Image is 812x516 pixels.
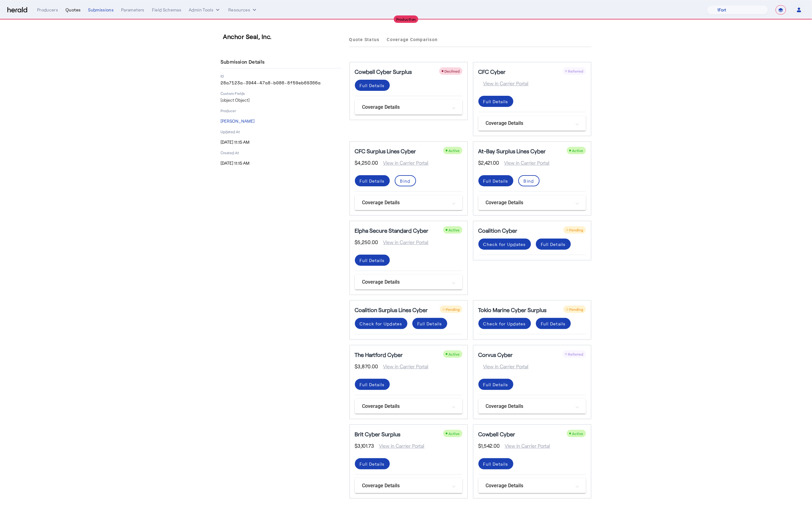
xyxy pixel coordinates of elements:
div: Check for Updates [360,320,402,327]
span: View in Carrier Portal [478,80,529,87]
mat-expansion-panel-header: Coverage Details [355,478,462,493]
mat-panel-title: Coverage Details [486,482,571,489]
button: Full Details [478,96,513,107]
span: $3,870.00 [355,363,378,370]
button: Full Details [355,255,390,266]
a: Coverage Comparison [387,32,438,47]
h5: CFC Surplus Lines Cyber [355,147,416,155]
div: Bind [524,178,534,184]
div: Quotes [65,7,81,13]
h5: Tokio Marine Cyber Surplus [478,306,547,314]
div: Full Details [541,241,566,247]
span: View in Carrier Portal [500,442,550,450]
div: Full Details [483,178,508,184]
span: View in Carrier Portal [378,239,429,246]
p: [DATE] 11:15 AM [221,139,342,145]
p: [object Object] [221,97,342,103]
div: Submissions [88,7,114,13]
p: 28a7123a-3944-47a8-b086-8f59eb69366a [221,80,342,86]
mat-expansion-panel-header: Coverage Details [478,399,586,414]
span: Coverage Comparison [387,37,438,42]
span: View in Carrier Portal [374,442,425,450]
p: [DATE] 11:15 AM [221,160,342,166]
p: Producer [221,108,342,113]
span: Active [449,431,460,436]
button: Full Details [355,458,390,469]
span: $2,421.00 [478,159,499,167]
span: Declined [445,69,460,73]
div: Check for Updates [483,320,526,327]
div: Parameters [121,7,145,13]
h5: Coalition Cyber [478,226,518,235]
mat-expansion-panel-header: Coverage Details [355,100,462,115]
div: Full Details [360,381,385,388]
div: Full Details [541,320,566,327]
mat-expansion-panel-header: Coverage Details [355,399,462,414]
h5: At-Bay Surplus Lines Cyber [478,147,546,155]
span: View in Carrier Portal [378,363,429,370]
div: Production [394,15,419,23]
button: Full Details [355,379,390,390]
mat-expansion-panel-header: Coverage Details [478,116,586,131]
span: Active [572,431,583,436]
mat-panel-title: Coverage Details [362,403,448,410]
span: Referred [568,352,583,356]
button: internal dropdown menu [189,7,221,13]
span: View in Carrier Portal [378,159,429,167]
h4: Submission Details [221,58,267,66]
h5: Cowbell Cyber Surplus [355,67,412,76]
p: ID [221,74,342,78]
mat-expansion-panel-header: Coverage Details [478,478,586,493]
span: Referred [568,69,583,73]
mat-panel-title: Coverage Details [486,403,571,410]
div: Full Details [483,381,508,388]
div: Field Schemas [152,7,182,13]
span: $4,250.00 [355,159,378,167]
mat-panel-title: Coverage Details [362,104,448,111]
h5: Coalition Surplus Lines Cyber [355,306,428,314]
span: $3,101.73 [355,442,374,450]
div: Full Details [483,461,508,467]
span: Pending [446,307,460,311]
img: Herald Logo [7,7,27,13]
mat-expansion-panel-header: Coverage Details [355,275,462,290]
div: Bind [400,178,410,184]
div: Producers [37,7,58,13]
div: Full Details [483,98,508,105]
span: $5,250.00 [355,239,378,246]
button: Full Details [478,175,513,186]
a: Quote Status [349,32,380,47]
h5: Elpha Secure Standard Cyber [355,226,429,235]
span: Active [449,148,460,153]
button: Full Details [355,80,390,91]
span: Active [449,228,460,232]
div: Full Details [360,82,385,89]
span: $1,542.00 [478,442,500,450]
mat-panel-title: Coverage Details [486,120,571,127]
h5: The Hartford Cyber [355,350,403,359]
span: Active [572,148,583,153]
button: Full Details [536,239,571,250]
button: Bind [518,175,540,186]
div: Full Details [360,178,385,184]
p: Custom Fields [221,91,342,96]
h3: Anchor Seal, Inc. [223,32,344,41]
button: Full Details [355,175,390,186]
mat-panel-title: Coverage Details [362,482,448,489]
button: Check for Updates [478,239,531,250]
p: Updated At [221,129,342,134]
mat-panel-title: Coverage Details [486,199,571,206]
mat-expansion-panel-header: Coverage Details [478,195,586,210]
p: [PERSON_NAME] [221,118,342,124]
h5: Corvus Cyber [478,350,513,359]
button: Full Details [478,458,513,469]
button: Full Details [536,318,571,329]
h5: Brit Cyber Surplus [355,430,401,438]
span: Pending [570,307,583,311]
button: Bind [395,175,416,186]
span: View in Carrier Portal [478,363,529,370]
p: Created At [221,150,342,155]
span: Quote Status [349,37,380,42]
button: Full Details [412,318,447,329]
div: Full Details [360,257,385,264]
